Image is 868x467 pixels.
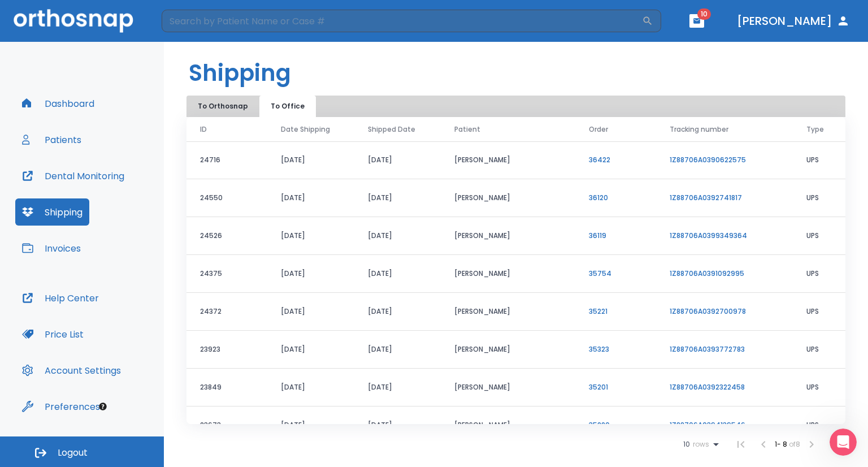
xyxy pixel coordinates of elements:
span: Date Shipping [281,124,330,135]
a: 1Z88706A0399349364 [670,231,747,240]
td: 23849 [186,369,267,407]
button: Invoices [15,235,88,262]
td: UPS [793,255,845,293]
a: 1Z88706A0394139546 [670,420,745,430]
span: Patient [454,124,480,135]
td: [DATE] [354,217,441,255]
textarea: Message… [10,347,216,366]
a: 35220 [589,420,610,430]
td: [DATE] [267,407,355,444]
a: 1Z88706A0391092995 [670,269,744,278]
h1: [PERSON_NAME] [55,6,128,14]
td: [DATE] [267,141,355,179]
iframe: Intercom live chat [830,429,857,456]
div: 👋🏻 Did you know you can view and manage your patient scansanywhereusing theDental Monitoring app?... [9,65,185,278]
img: Orthosnap [14,9,133,32]
td: 24550 [186,179,267,217]
button: Help Center [15,284,106,312]
td: [DATE] [354,331,441,369]
span: Type [806,124,824,135]
td: [PERSON_NAME] [441,255,575,293]
a: 1Z88706A0392322458 [670,382,745,392]
td: [DATE] [354,255,441,293]
button: Dental Monitoring [15,162,131,189]
div: tabs [189,96,318,117]
input: Search by Patient Name or Case # [162,10,642,32]
a: Getting Started in Dental Monitoring [18,178,149,198]
button: Home [177,5,198,26]
a: Google Play [18,217,175,237]
td: 24372 [186,293,267,331]
a: 1Z88706A0390622575 [670,155,746,165]
td: [PERSON_NAME] [441,331,575,369]
td: 24716 [186,141,267,179]
td: UPS [793,141,845,179]
b: Dental Monitoring app [18,94,146,115]
div: Profile image for Stephany [32,6,50,24]
td: UPS [793,369,845,407]
a: (Provider's Guide) [97,189,168,198]
td: UPS [793,331,845,369]
div: 🔍 Learn more: ​ [18,177,176,210]
a: 36119 [589,231,606,240]
a: 35754 [589,269,611,278]
a: 35221 [589,306,607,316]
div: 👋🏻 Did you know you can view and manage your patient scans using the ? It’s fully integrated with... [18,72,176,171]
div: Close [198,5,219,25]
td: UPS [793,407,845,444]
td: [PERSON_NAME] [441,217,575,255]
h1: Shipping [189,56,291,90]
button: Start recording [72,370,81,379]
div: Tooltip anchor [98,401,108,412]
td: [DATE] [354,141,441,179]
td: UPS [793,217,845,255]
button: [PERSON_NAME] [732,11,854,31]
td: 23923 [186,331,267,369]
button: Send a message… [194,366,212,384]
button: Account Settings [15,357,128,384]
button: To Office [259,96,316,117]
a: ® [89,189,97,198]
a: 1Z88706A0392741817 [670,193,742,202]
span: rows [690,440,709,448]
button: Gif picker [36,370,45,379]
td: [DATE] [267,331,355,369]
td: [PERSON_NAME] [441,407,575,444]
td: [DATE] [267,217,355,255]
a: 1Z88706A0393772783 [670,344,745,354]
td: [DATE] [354,179,441,217]
div: Stephany says… [9,65,217,303]
td: [DATE] [267,369,355,407]
span: of 8 [789,439,800,449]
button: Preferences [15,393,107,420]
div: [PERSON_NAME] • 2m ago [18,280,109,287]
a: 36120 [589,193,608,202]
button: Price List [15,321,90,348]
button: go back [7,5,29,26]
button: Shipping [15,198,89,226]
td: [DATE] [354,369,441,407]
button: Upload attachment [54,370,63,379]
button: To Orthosnap [189,96,257,117]
span: Shipped Date [368,124,415,135]
td: [PERSON_NAME] [441,179,575,217]
a: 1Z88706A0392700978 [670,306,746,316]
span: 1 - 8 [775,439,789,449]
a: 36422 [589,155,610,165]
a: 35323 [589,344,609,354]
td: [DATE] [354,293,441,331]
td: [DATE] [267,179,355,217]
td: 23673 [186,407,267,444]
span: 10 [683,440,690,448]
span: ID [200,124,207,135]
div: 📱 Download the app: | ​ Let us know if you need help getting started! [18,216,176,271]
td: [DATE] [354,407,441,444]
button: Emoji picker [18,370,27,379]
td: [DATE] [267,293,355,331]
